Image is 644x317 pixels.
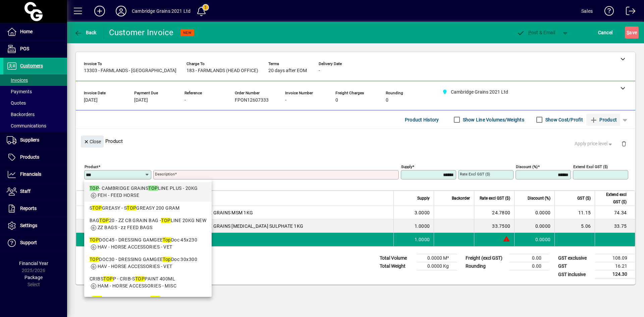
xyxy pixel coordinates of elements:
[3,234,67,251] a: Support
[84,234,212,253] mat-option: TOPDOC45 - DRESSING GAMGEE TopDoc 45x230
[3,149,67,166] a: Products
[335,98,338,103] span: 0
[3,109,67,120] a: Backorders
[67,27,104,39] app-page-header-button: Back
[514,206,554,219] td: 0.0000
[132,6,191,16] div: Cambridge Grains 2021 Ltd
[98,225,153,230] span: ZZ BAGS - zz FEED BAGS
[183,31,192,35] span: NEW
[19,261,48,266] span: Financial Year
[417,254,457,262] td: 0.0000 M³
[3,132,67,149] a: Suppliers
[415,236,430,243] span: 1.0000
[577,195,591,202] span: GST ($)
[163,237,171,243] em: Top
[268,68,307,73] span: 20 days after EOM
[599,191,627,206] span: Extend excl GST ($)
[625,27,639,39] button: Save
[84,202,212,214] mat-option: STOP GREASY - STOP GREASY 200 GRAM
[417,195,430,202] span: Supply
[595,270,635,279] td: 124.30
[572,138,616,150] button: Apply price level
[595,206,635,219] td: 74.34
[20,154,39,160] span: Products
[185,223,303,229] span: CAMBRIDGE GRAINS [MEDICAL_DATA] SULPHATE 1KG
[3,74,67,86] a: Invoices
[90,217,206,224] div: BAG 20 - ZZ CB GRAIN BAG - LINE 20KG NEW
[98,264,172,269] span: HAV - HORSE ACCESSORIES - VET
[598,27,613,38] span: Cancel
[3,41,67,57] a: POS
[415,223,430,229] span: 1.0000
[109,27,174,38] div: Customer Invoice
[513,27,559,39] button: Post & Email
[90,185,206,192] div: - CAMBRIDGE GRAINS LINE PLUS - 20KG
[616,136,632,152] button: Delete
[90,256,206,263] div: DOC30 - DRESSING GAMGEE Doc 30x300
[84,98,98,103] span: [DATE]
[20,29,33,34] span: Home
[581,6,593,16] div: Sales
[627,27,637,38] span: ave
[103,276,113,281] em: TOP
[7,89,32,94] span: Payments
[514,219,554,233] td: 0.0000
[386,98,388,103] span: 0
[98,244,172,250] span: HAV - HORSE ACCESSORIES - VET
[478,223,510,229] div: 33.7500
[20,63,43,68] span: Customers
[74,30,97,35] span: Back
[3,166,67,183] a: Financials
[99,218,109,223] em: TOP
[595,262,635,270] td: 16.21
[90,257,99,262] em: TOP
[24,275,43,280] span: Package
[7,77,28,83] span: Invoices
[90,295,206,302] div: S GREASY 600GRAM - S GREASY 600GRAM
[72,27,98,39] button: Back
[599,1,614,23] a: Knowledge Base
[285,98,286,103] span: -
[478,209,510,216] div: 24.7800
[76,129,635,153] div: Product
[405,114,439,125] span: Product History
[98,193,139,198] span: FEH - FEED HORSE
[184,98,186,103] span: -
[460,172,490,176] mat-label: Rate excl GST ($)
[3,217,67,234] a: Settings
[462,116,524,123] label: Show Line Volumes/Weights
[401,164,412,169] mat-label: Supply
[92,296,102,301] em: TOP
[186,68,258,73] span: 183 - FARMLANDS (HEAD OFFICE)
[509,262,549,270] td: 0.00
[84,68,176,73] span: 13303 - FARMLANDS - [GEOGRAPHIC_DATA]
[20,171,41,177] span: Financials
[135,276,145,281] em: TOP
[84,292,212,305] mat-option: STOP GREASY 600GRAM - STOP GREASY 600GRAM
[20,189,31,194] span: Staff
[3,97,67,109] a: Quotes
[544,116,583,123] label: Show Cost/Profit
[89,5,110,17] button: Add
[235,98,269,103] span: FPON12607333
[155,179,393,187] mat-error: Required
[554,219,595,233] td: 5.06
[616,141,632,147] app-page-header-button: Delete
[509,254,549,262] td: 0.00
[84,136,101,147] span: Close
[7,100,26,106] span: Quotes
[151,296,160,301] em: TOP
[90,236,206,244] div: DOC45 - DRESSING GAMGEE Doc 45x230
[573,164,608,169] mat-label: Extend excl GST ($)
[575,140,613,147] span: Apply price level
[595,219,635,233] td: 33.75
[155,172,175,176] mat-label: Description
[517,30,555,35] span: ost & Email
[528,195,550,202] span: Discount (%)
[20,240,37,245] span: Support
[3,120,67,131] a: Communications
[90,275,206,282] div: CRIBS P - CRIB-S PAINT 400ML
[7,112,35,117] span: Backorders
[555,270,595,279] td: GST inclusive
[319,68,320,73] span: -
